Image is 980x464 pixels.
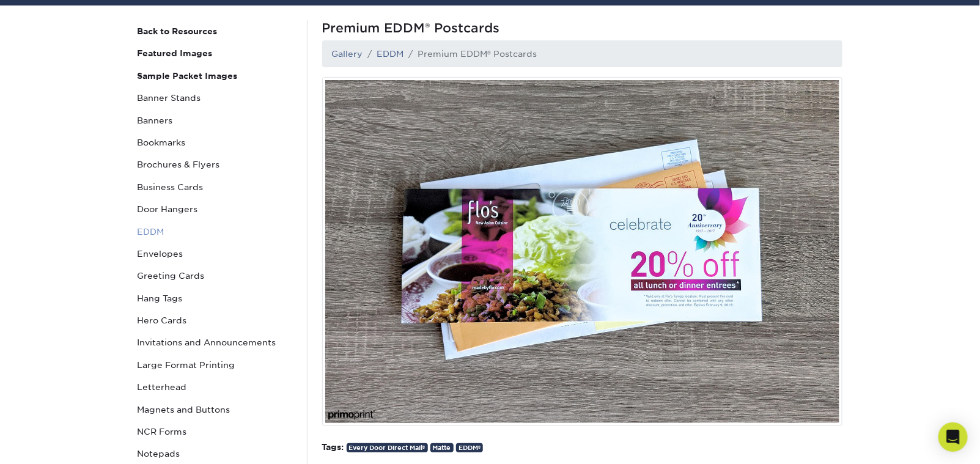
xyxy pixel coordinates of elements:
[322,77,842,426] img: 81% of the recipients read or scan their mail daily. Use EDDM® to reach new customers.
[133,309,298,331] a: Hero Cards
[938,422,968,452] div: Open Intercom Messenger
[377,49,404,59] a: EDDM
[133,20,298,42] a: Back to Resources
[133,399,298,421] a: Magnets and Buttons
[133,376,298,398] a: Letterhead
[133,287,298,309] a: Hang Tags
[133,153,298,175] a: Brochures & Flyers
[133,109,298,131] a: Banners
[133,221,298,243] a: EDDM
[322,442,344,452] strong: Tags:
[133,87,298,109] a: Banner Stands
[133,131,298,153] a: Bookmarks
[347,443,428,452] a: Every Door Direct Mail®
[404,48,537,60] li: Premium EDDM® Postcards
[133,331,298,353] a: Invitations and Announcements
[133,265,298,287] a: Greeting Cards
[322,20,842,35] span: Premium EDDM® Postcards
[133,42,298,64] a: Featured Images
[332,49,363,59] a: Gallery
[133,198,298,220] a: Door Hangers
[133,65,298,87] a: Sample Packet Images
[133,354,298,376] a: Large Format Printing
[456,443,483,452] a: EDDM®
[133,243,298,265] a: Envelopes
[133,421,298,443] a: NCR Forms
[138,48,213,58] strong: Featured Images
[138,71,238,81] strong: Sample Packet Images
[133,176,298,198] a: Business Cards
[430,443,454,452] a: Matte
